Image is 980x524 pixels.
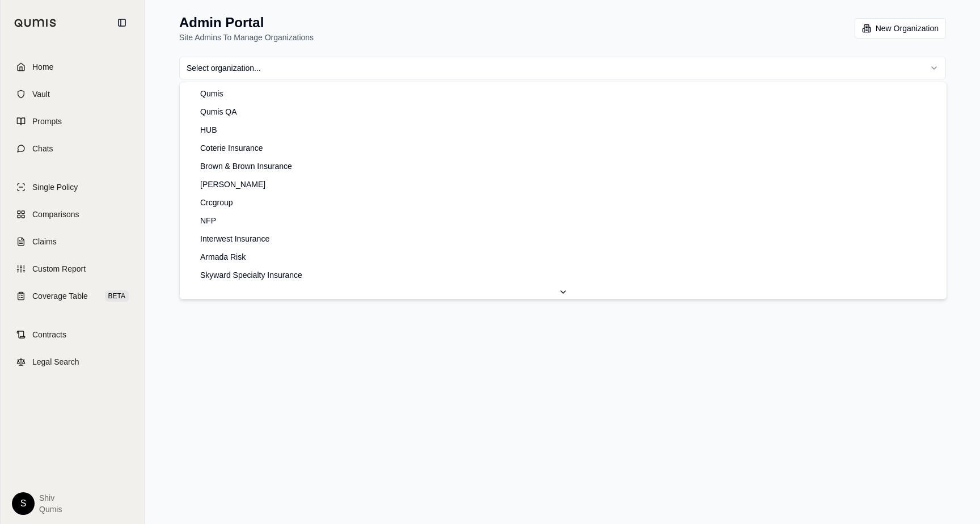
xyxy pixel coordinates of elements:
span: Interwest Insurance [200,233,269,244]
span: [PERSON_NAME] [200,179,265,190]
span: HUB [200,124,217,136]
span: NFP [200,215,216,226]
span: Brown & Brown Insurance [200,160,292,172]
span: Qumis QA [200,106,237,117]
span: Qumis [200,88,223,99]
span: Coterie Insurance [200,142,263,154]
span: Crcgroup [200,197,233,208]
span: Armada Risk [200,251,246,263]
span: Skyward Specialty Insurance [200,269,302,281]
